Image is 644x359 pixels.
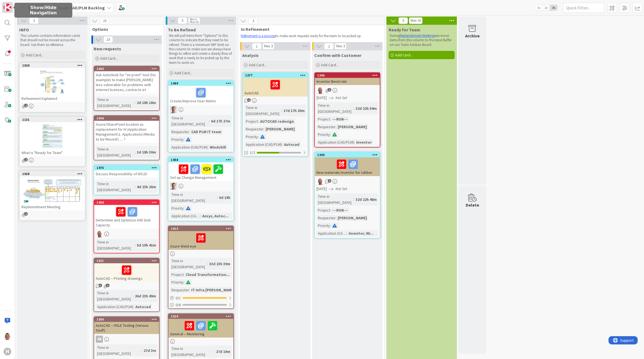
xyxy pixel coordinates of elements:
div: ---RUN--- [331,116,349,122]
span: : [346,230,347,236]
span: INFO [19,27,29,32]
div: Requester [170,129,189,135]
div: 1028Replenishment Meeting [20,171,85,210]
div: Application (CAD/PLM) [316,139,354,145]
div: 1013 [168,226,233,231]
div: Azure Weld-eye [168,231,233,250]
span: 3x [550,5,557,10]
span: : [207,261,208,267]
div: 1013 [171,227,233,231]
a: 1020Refinement Explained [19,62,85,112]
div: 1131 [22,118,85,122]
a: 1240New materials Inventor for rubberRK[DATE]Not SetTime in [GEOGRAPHIC_DATA]:32d 22h 48mProject:... [314,152,380,239]
div: Delete [466,202,479,208]
div: Inventor, Wi... [347,230,375,236]
span: : [281,108,282,114]
span: [DATE] [316,95,327,101]
img: RK [316,87,324,94]
a: 1331AutoCAD -- Printing drawingsTime in [GEOGRAPHIC_DATA]:26d 23h 49mApplication (CAD/PLM):Autocad [94,258,160,312]
span: : [133,304,134,310]
div: RK [94,230,159,237]
span: Add Card... [100,56,118,61]
i: Not Set [335,186,347,191]
div: AUTOCAD redesign [259,118,295,124]
p: to make work requests ready for the team to be picked up. [241,34,378,38]
span: : [330,223,331,229]
div: 1028 [20,171,85,176]
span: To Be Refined [168,27,196,32]
span: : [184,136,184,142]
span: 1 [24,158,28,161]
div: 1458 [168,157,233,162]
div: 1460 [168,81,233,86]
span: Analysis [242,53,259,58]
div: Project [244,118,258,124]
span: Options [92,26,157,32]
div: Archive [465,32,480,39]
div: AutoCAD -- HSLE Tooling (Various Stuff) [94,322,159,334]
div: Max 10 [190,21,198,23]
span: : [135,149,135,155]
span: 23 [100,18,109,24]
div: Time in [GEOGRAPHIC_DATA] [244,105,281,117]
div: 0/1 [168,295,233,302]
div: Application (CAD/PLM) [244,141,282,147]
div: 1020Refinement Explained [20,63,85,102]
span: 0/6 [176,302,181,308]
div: 1300 [94,317,159,322]
div: Requester [316,215,335,221]
span: 1 [252,43,261,50]
div: 1596 [97,116,159,120]
a: 1596Azure/SharePoint location as replacement for H:\Application Management\1. Applications\!Media... [94,115,160,160]
span: 2x [542,5,550,10]
div: 1458 [171,158,233,162]
span: : [330,207,331,213]
img: BO [170,106,177,113]
img: RK [316,178,324,185]
div: 6d 17h 27m [210,118,232,124]
div: [PERSON_NAME] [264,126,296,132]
div: 1246 [315,73,380,78]
span: : [209,118,210,124]
div: Replenishment Meeting [20,203,85,210]
div: Priority [170,205,184,211]
div: Requester [316,124,335,130]
div: 32d 22h 48m [354,196,378,202]
div: 1468 [97,201,159,204]
div: 1240New materials Inventor for rubber [315,152,380,176]
div: Time in [GEOGRAPHIC_DATA] [170,258,207,270]
span: 5 [178,17,187,24]
div: Create/Improve User Matrix [168,86,233,105]
a: 1013Azure Weld-eyeTime in [GEOGRAPHIC_DATA]:33d 23h 39mProject:Cloud Transformation...Priority:Re... [168,226,234,309]
div: Ask Autodesk for "on prem" tool (for example) to make [PERSON_NAME] less vulnerable for problems ... [94,71,159,93]
span: Ready for Team [389,27,420,32]
span: : [200,213,201,219]
a: 1131What is "Ready for Team" [19,117,85,166]
div: 1020 [22,64,85,67]
div: Application (CAD/PLM) [96,304,133,310]
div: CAD PLM IT team [190,129,223,135]
div: Azure/SharePoint location as replacement for H:\Application Management\1. Applications\!Media to ... [94,121,159,143]
span: : [258,134,259,140]
img: Visit kanbanzone.com [4,4,11,11]
span: : [214,349,215,355]
div: 1460Create/Improve User Matrix [168,81,233,105]
div: Application (CAD/PLM) [170,144,208,150]
div: 1028 [22,172,85,176]
span: 1 [328,179,331,183]
div: H [4,348,11,355]
a: 1246Inventor Bend ruleRK[DATE]Not SetTime in [GEOGRAPHIC_DATA]:32d 22h 54mProject:---RUN---Reques... [314,72,380,147]
span: 1 [24,212,28,216]
div: 1596 [94,116,159,121]
div: AR [96,336,103,343]
div: AR [94,336,159,343]
span: : [263,126,264,132]
div: 1013Azure Weld-eye [168,226,233,250]
div: 4d 23h 26m [135,184,157,190]
a: 1468Determine and Optimize AVD Disk CapacityRKTime in [GEOGRAPHIC_DATA]:5d 19h 41m [94,199,160,253]
span: : [335,124,336,130]
div: Time in [GEOGRAPHIC_DATA] [96,146,135,158]
div: 1603 [97,67,159,71]
span: : [330,116,331,122]
span: : [133,293,133,299]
